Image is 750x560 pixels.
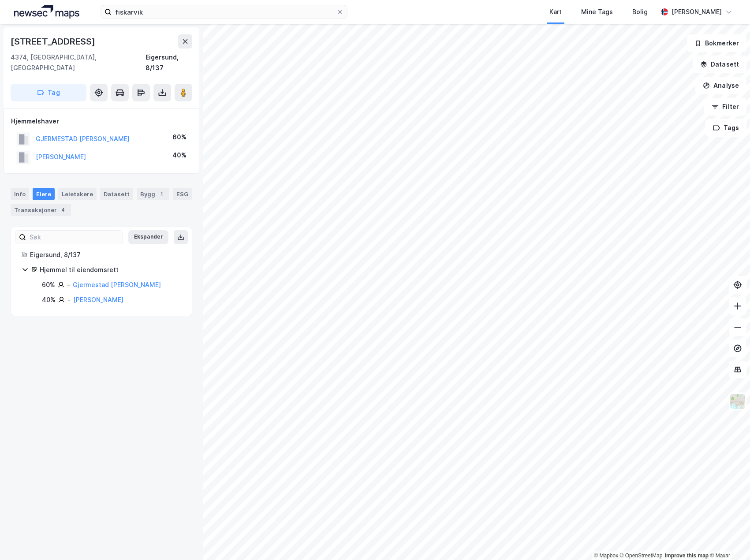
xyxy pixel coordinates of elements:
div: 40% [172,150,187,161]
input: Søk på adresse, matrikkel, gårdeiere, leietakere eller personer [112,5,336,19]
div: [STREET_ADDRESS] [11,34,97,49]
div: Transaksjoner [11,204,71,216]
a: Gjermestad [PERSON_NAME] [73,281,161,288]
button: Filter [704,98,746,116]
button: Bokmerker [687,34,746,52]
div: 4 [59,205,67,214]
img: logo.a4113a55bc3d86da70a041830d287a7e.svg [14,5,79,19]
div: Hjemmel til eiendomsrett [40,265,181,275]
button: Ekspander [128,230,168,244]
a: Mapbox [594,553,618,559]
div: - [67,280,70,290]
div: Mine Tags [581,7,613,17]
div: 60% [42,280,55,290]
div: ESG [173,188,192,200]
div: Bygg [137,188,169,200]
div: Bolig [632,7,648,17]
div: [PERSON_NAME] [672,7,722,17]
button: Datasett [693,56,746,73]
div: Eigersund, 8/137 [30,250,181,260]
div: - [67,295,71,305]
div: 4374, [GEOGRAPHIC_DATA], [GEOGRAPHIC_DATA] [11,52,146,73]
button: Tag [11,84,86,101]
div: Info [11,188,29,200]
a: OpenStreetMap [620,553,663,559]
button: Analyse [695,77,746,94]
div: Hjemmelshaver [11,116,192,127]
a: Improve this map [665,553,709,559]
button: Tags [705,119,746,137]
a: [PERSON_NAME] [73,296,123,303]
div: 60% [172,132,187,142]
input: Søk [26,231,123,244]
img: Z [729,393,746,410]
iframe: Chat Widget [706,518,750,560]
div: Eigersund, 8/137 [146,52,192,73]
div: 1 [157,190,166,198]
div: Leietakere [58,188,97,200]
div: Eiere [33,188,55,200]
div: Datasett [100,188,133,200]
div: Kontrollprogram for chat [706,518,750,560]
div: Kart [549,7,562,17]
div: 40% [42,295,56,305]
